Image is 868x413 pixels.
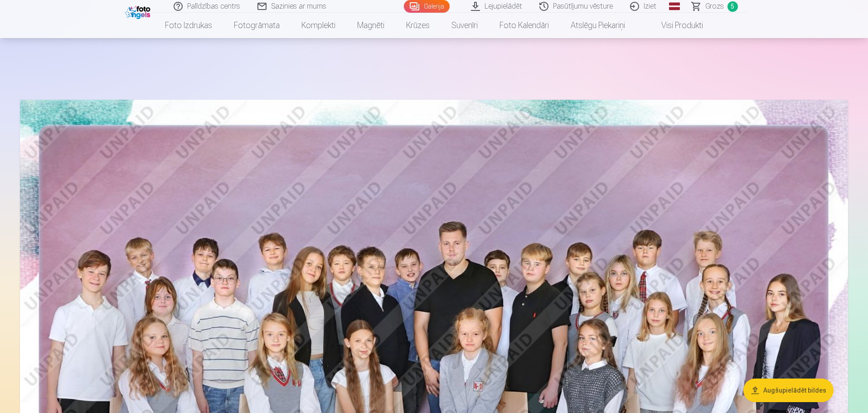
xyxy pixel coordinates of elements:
button: Augšupielādēt bildes [743,379,834,402]
a: Komplekti [291,13,346,38]
a: Foto izdrukas [154,13,223,38]
a: Fotogrāmata [223,13,291,38]
a: Foto kalendāri [489,13,560,38]
span: 5 [727,1,738,12]
a: Magnēti [346,13,395,38]
span: Grozs [705,1,724,12]
a: Atslēgu piekariņi [560,13,636,38]
a: Suvenīri [441,13,489,38]
img: /fa1 [125,4,153,19]
a: Krūzes [395,13,441,38]
a: Visi produkti [636,13,714,38]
